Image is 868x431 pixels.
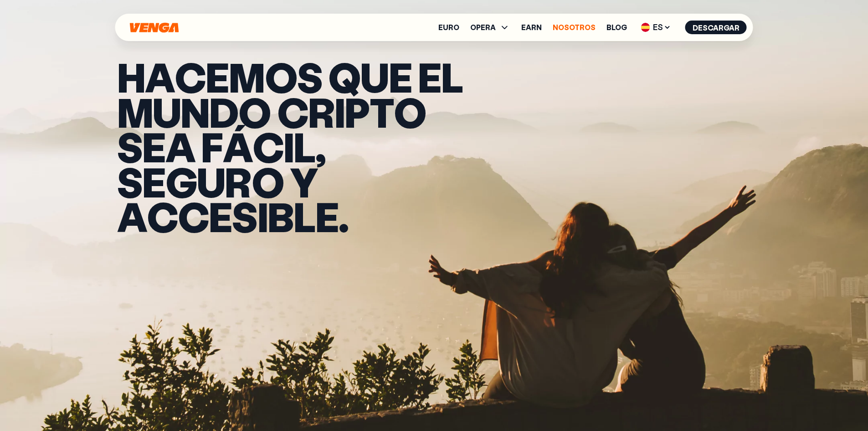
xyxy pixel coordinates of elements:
span: g [165,164,197,199]
span: q [328,59,360,94]
span: u [197,164,225,199]
span: á [223,129,252,164]
span: e [315,199,339,234]
span: e [205,59,229,94]
span: a [117,199,147,234]
img: flag-es [641,23,650,32]
svg: Inicio [129,22,180,33]
span: e [142,164,165,199]
span: e [389,59,412,94]
span: o [265,59,297,94]
button: Descargar [685,21,747,34]
span: c [175,59,205,94]
span: t [370,94,394,130]
span: i [334,94,344,130]
span: s [232,199,257,234]
span: ES [638,20,674,35]
span: s [117,164,142,199]
span: l [293,199,315,234]
span: r [308,94,334,130]
a: Euro [438,24,459,31]
span: n [180,94,209,130]
span: a [145,59,175,94]
span: l [441,59,463,94]
span: OPERA [470,24,496,31]
span: e [418,59,441,94]
span: e [209,199,232,234]
span: c [252,129,283,164]
span: b [267,199,293,234]
span: o [252,164,284,199]
span: l [293,129,315,164]
span: c [178,199,209,234]
span: r [225,164,251,199]
span: o [238,94,271,130]
span: OPERA [470,22,510,33]
span: o [394,94,426,130]
span: u [360,59,388,94]
span: f [201,129,222,164]
span: , [315,129,325,164]
span: a [165,129,195,164]
span: c [277,94,308,130]
span: i [257,199,267,234]
a: Blog [606,24,627,31]
a: Earn [521,24,542,31]
a: Nosotros [553,24,596,31]
span: m [117,94,153,130]
span: i [283,129,293,164]
span: d [209,94,238,130]
span: H [117,59,145,94]
span: s [297,59,322,94]
span: m [229,59,264,94]
span: c [147,199,178,234]
span: u [153,94,180,130]
span: s [117,129,142,164]
span: . [339,199,348,234]
span: p [344,94,369,130]
span: e [142,129,165,164]
span: y [290,164,318,199]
